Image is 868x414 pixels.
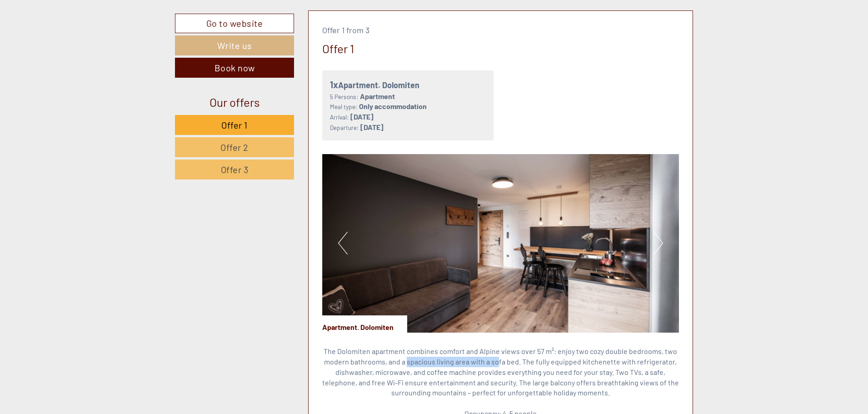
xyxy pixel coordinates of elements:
span: Offer 1 from 3 [322,25,369,35]
div: Our offers [175,94,294,110]
div: Hello, how can we help you? [7,25,114,52]
b: Only accommodation [359,102,427,110]
span: Offer 1 [221,120,248,130]
div: Offer 1 [322,40,354,57]
b: [DATE] [350,112,374,121]
img: image [322,154,679,333]
a: Write us [175,35,294,55]
b: Apartment [360,92,395,100]
small: 5 Persons: [330,93,359,100]
small: Meal type: [330,103,358,110]
small: 22:02 [14,44,110,50]
div: Apartment. Dolomiten [322,315,407,333]
small: Arrival: [330,113,349,121]
span: Offer 3 [221,164,249,175]
button: Next [653,232,663,254]
a: Go to website [175,14,294,33]
div: Appartements & Wellness [PERSON_NAME] [14,26,110,34]
button: Previous [338,232,348,254]
a: Book now [175,58,294,78]
b: [DATE] [360,123,384,131]
div: Apartment. Dolomiten [330,78,486,91]
button: Send [308,235,357,255]
b: 1x [330,79,338,90]
div: [DATE] [162,7,195,22]
span: Offer 2 [220,142,249,153]
small: Departure: [330,124,359,131]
